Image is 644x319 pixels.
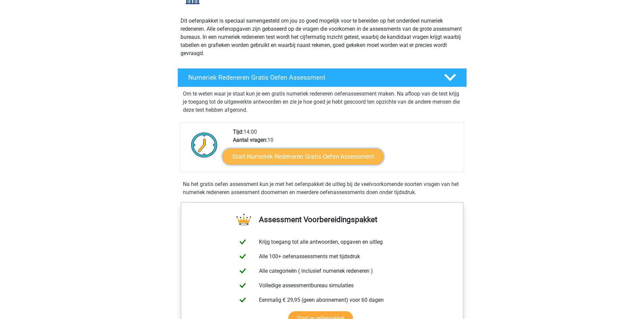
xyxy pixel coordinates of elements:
[183,90,461,114] p: Om te weten waar je staat kun je een gratis numeriek redeneren oefenassessment maken. Na afloop v...
[233,137,267,143] b: Aantal vragen:
[222,148,384,164] a: Start Numeriek Redeneren Gratis Oefen Assessment
[175,68,470,87] a: Numeriek Redeneren Gratis Oefen Assessment
[228,128,463,172] div: 14:00 10
[187,128,221,162] img: Klok
[233,129,243,135] b: Tijd:
[181,17,464,57] p: Dit oefenpakket is speciaal samengesteld om jou zo goed mogelijk voor te bereiden op het onderdee...
[180,180,464,196] div: Na het gratis oefen assessment kun je met het oefenpakket de uitleg bij de veelvoorkomende soorte...
[188,74,433,81] h4: Numeriek Redeneren Gratis Oefen Assessment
